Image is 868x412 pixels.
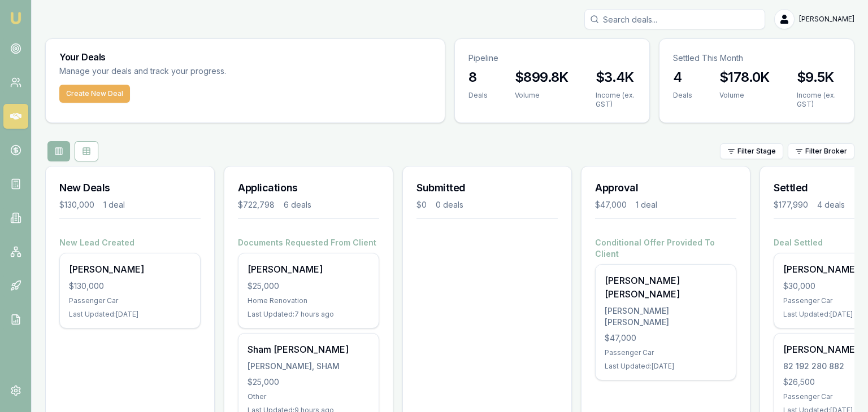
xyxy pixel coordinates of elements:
[59,180,201,196] h3: New Deals
[59,237,201,248] h4: New Lead Created
[719,68,770,86] h3: $178.0K
[248,262,370,276] div: [PERSON_NAME]
[788,143,854,159] button: Filter Broker
[797,91,840,109] div: Income (ex. GST)
[719,91,770,100] div: Volume
[59,65,349,78] p: Manage your deals and track your progress.
[284,199,311,211] div: 6 deals
[673,68,692,86] h3: 4
[596,91,636,109] div: Income (ex. GST)
[720,143,783,159] button: Filter Stage
[596,68,636,86] h3: $3.4K
[605,305,727,328] div: [PERSON_NAME] [PERSON_NAME]
[248,376,370,388] div: $25,000
[248,280,370,292] div: $25,000
[817,199,845,211] div: 4 deals
[238,199,275,211] div: $722,798
[248,310,370,319] div: Last Updated: 7 hours ago
[799,15,854,24] span: [PERSON_NAME]
[805,147,847,156] span: Filter Broker
[69,296,191,305] div: Passenger Car
[737,147,776,156] span: Filter Stage
[673,52,840,64] p: Settled This Month
[595,199,627,211] div: $47,000
[774,199,808,211] div: $177,990
[468,91,488,100] div: Deals
[69,262,191,276] div: [PERSON_NAME]
[248,296,370,305] div: Home Renovation
[605,362,727,371] div: Last Updated: [DATE]
[605,348,727,357] div: Passenger Car
[69,280,191,292] div: $130,000
[248,392,370,401] div: Other
[605,332,727,344] div: $47,000
[416,180,558,196] h3: Submitted
[69,310,191,319] div: Last Updated: [DATE]
[468,68,488,86] h3: 8
[797,68,840,86] h3: $9.5K
[584,9,765,29] input: Search deals
[605,274,727,301] div: [PERSON_NAME] [PERSON_NAME]
[248,343,370,356] div: Sham [PERSON_NAME]
[515,68,568,86] h3: $899.8K
[59,85,130,103] button: Create New Deal
[248,361,370,372] div: [PERSON_NAME], SHAM
[673,91,692,100] div: Deals
[636,199,657,211] div: 1 deal
[103,199,125,211] div: 1 deal
[9,11,23,25] img: emu-icon-u.png
[515,91,568,100] div: Volume
[238,180,379,196] h3: Applications
[595,237,736,260] h4: Conditional Offer Provided To Client
[238,237,379,248] h4: Documents Requested From Client
[416,199,427,211] div: $0
[595,180,736,196] h3: Approval
[59,199,94,211] div: $130,000
[468,52,636,64] p: Pipeline
[59,52,431,62] h3: Your Deals
[436,199,463,211] div: 0 deals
